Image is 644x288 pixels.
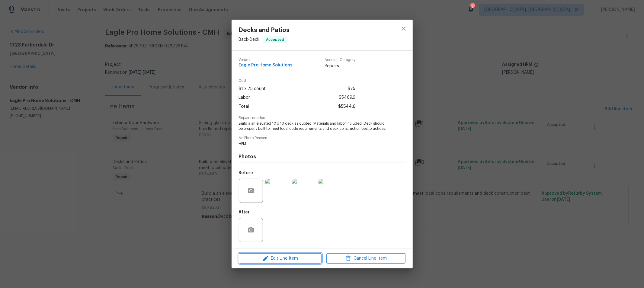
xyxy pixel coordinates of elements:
[239,121,389,131] span: Build a an elevated 10 x 10 deck as quoted. Materials and labor included. Deck should be properly...
[239,79,355,83] span: Cost
[239,154,405,160] h4: Photos
[239,136,405,140] span: No Photo Reason
[338,102,355,111] span: $5544.6
[239,210,250,214] h5: After
[325,58,355,62] span: Account Category
[239,27,290,34] span: Decks and Patios
[326,253,405,264] button: Cancel Line Item
[339,93,355,102] span: $5469.6
[239,141,389,146] span: HPM
[239,93,250,102] span: Labor
[325,63,355,69] span: Repairs
[396,21,411,36] button: close
[239,171,253,175] h5: Before
[470,4,475,10] div: 7
[264,37,287,43] span: Accepted
[328,255,404,262] span: Cancel Line Item
[239,102,250,111] span: Total
[239,63,293,68] span: Eagle Pro Home Solutions
[239,37,260,42] span: Back - Deck
[241,255,320,262] span: Edit Line Item
[239,85,266,93] span: $1 x 75 count
[239,58,293,62] span: Vendor
[348,85,355,93] span: $75
[239,253,322,264] button: Edit Line Item
[239,116,405,120] span: Repairs needed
